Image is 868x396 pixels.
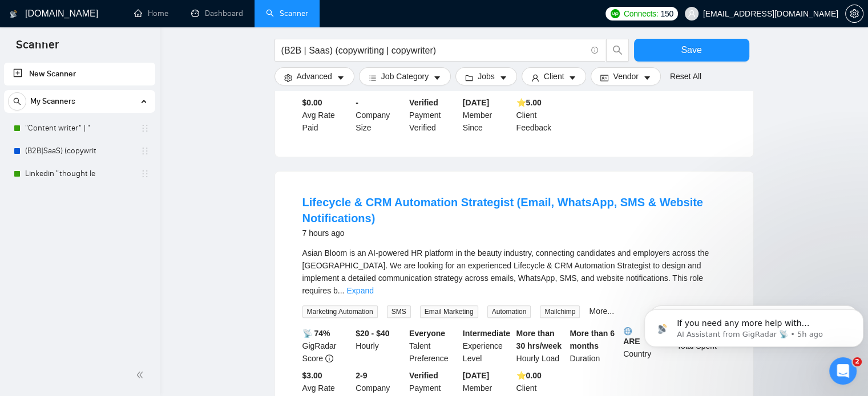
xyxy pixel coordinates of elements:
[191,9,243,18] a: dashboardDashboard
[55,14,114,26] p: Active 45m ago
[487,305,531,318] span: Automation
[591,47,599,54] span: info-circle
[25,117,134,140] a: "Content writer" | "
[9,250,219,344] div: Dima says…
[381,70,429,83] span: Job Category
[18,300,27,309] button: Emoji picker
[25,162,134,185] a: Linkedin "thought le
[50,181,210,215] div: Creating the right scanner words to ensure that only jobs that fit my services are displayed
[200,5,221,25] div: Close
[600,74,608,82] span: idcard
[589,307,614,316] a: More...
[337,74,345,82] span: caret-down
[540,305,580,318] span: Mailchimp
[611,9,620,18] img: upwork-logo.png
[25,140,134,162] a: (B2B|SaaS) (copywrit
[9,74,219,174] div: Dima says…
[36,300,45,309] button: Gif picker
[829,357,857,385] iframe: Intercom live chat
[18,256,178,312] div: What area should these words be related to? 🙏 Did you have a chance to address this request to yo...
[688,10,696,18] span: user
[681,43,701,57] span: Save
[50,24,210,58] div: I am still struggling with creating scanners that specifically filter jobs that match our service...
[845,5,863,23] button: setting
[300,327,354,365] div: GigRadar Score
[302,196,703,224] a: Lifecycle & CRM Automation Strategist (Email, WhatsApp, SMS & Website Notifications)
[591,67,660,85] button: idcardVendorcaret-down
[353,327,407,365] div: Hourly
[4,63,155,85] li: New Scanner
[409,98,438,107] b: Verified
[9,17,219,74] div: strategicbiizconsultants@gmail.com says…
[522,67,587,85] button: userClientcaret-down
[134,9,168,18] a: homeHome
[8,92,26,111] button: search
[455,67,517,85] button: folderJobscaret-down
[359,67,451,85] button: barsJob Categorycaret-down
[274,67,354,85] button: settingAdvancedcaret-down
[10,276,219,295] textarea: Message…
[41,17,219,64] div: I am still struggling with creating scanners that specifically filter jobs that match our service...
[140,169,150,178] span: holder
[9,74,187,165] div: Could you please let us know what exact issues you currently have with filtering the necessary jo...
[302,226,726,240] div: 7 hours ago
[516,371,542,380] b: ⭐️ 0.00
[284,74,292,82] span: setting
[514,96,568,134] div: Client Feedback
[10,5,18,23] img: logo
[607,45,628,55] span: search
[461,96,514,134] div: Member Since
[621,327,675,365] div: Country
[624,7,658,20] span: Connects:
[544,70,564,83] span: Client
[516,329,562,350] b: More than 30 hrs/week
[346,286,373,295] a: Expand
[302,98,322,107] b: $0.00
[356,371,367,380] b: 2-9
[623,327,672,346] b: ARE
[353,96,407,134] div: Company Size
[7,5,29,26] button: go back
[516,98,542,107] b: ⭐️ 5.00
[514,327,568,365] div: Hourly Load
[845,9,863,18] a: setting
[387,305,411,318] span: SMS
[643,74,651,82] span: caret-down
[300,96,354,134] div: Avg Rate Paid
[140,124,150,133] span: holder
[41,174,219,222] div: Creating the right scanner words to ensure that only jobs that fit my services are displayed
[196,295,214,313] button: Send a message…
[302,247,726,297] div: Asian Bloom is an AI-powered HR platform in the beauty industry, connecting candidates and employ...
[266,9,308,18] a: searchScanner
[54,300,63,309] button: Upload attachment
[297,70,332,83] span: Advanced
[461,327,514,365] div: Experience Level
[407,327,461,365] div: Talent Preference
[302,329,330,338] b: 📡 74%
[37,33,207,88] span: If you need any more help with understanding or using our search syntax, please let me know. Woul...
[463,371,489,380] b: [DATE]
[338,286,345,295] span: ...
[33,6,51,25] img: Profile image for Dima
[670,70,701,83] a: Reset All
[409,329,445,338] b: Everyone
[409,371,438,380] b: Verified
[9,240,219,240] div: New messages divider
[140,146,150,156] span: holder
[9,250,187,319] div: What area should these words be related to? 🙏Did you have a chance to address this request to you...
[420,305,478,318] span: Email Marketing
[356,98,358,107] b: -
[567,327,621,365] div: Duration
[55,6,78,14] h1: Dima
[478,70,495,83] span: Jobs
[37,44,209,54] p: Message from AI Assistant from GigRadar 📡, sent 5h ago
[463,98,489,107] b: [DATE]
[613,70,638,83] span: Vendor
[624,327,632,335] img: 🌐
[9,174,219,231] div: strategicbiizconsultants@gmail.com says…
[570,329,615,350] b: More than 6 months
[136,369,147,381] span: double-left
